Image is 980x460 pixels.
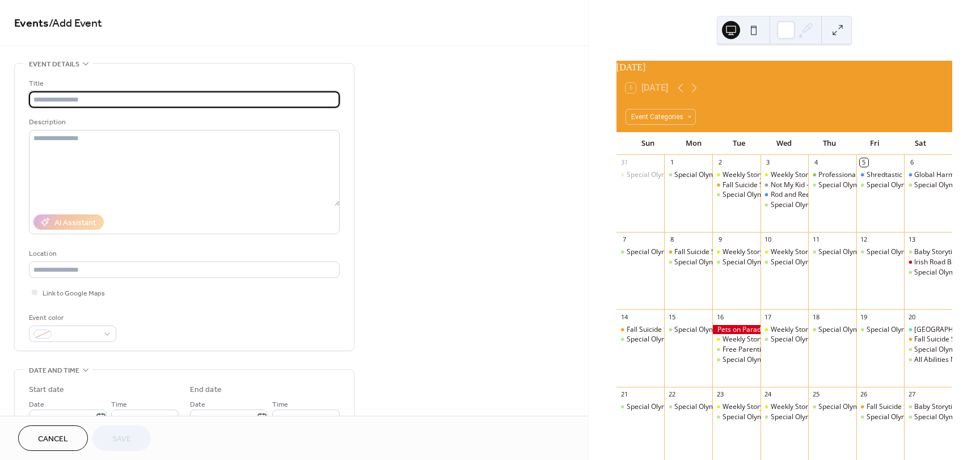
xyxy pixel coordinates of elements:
div: 9 [716,235,724,244]
div: Global Harmony Fair [904,170,952,180]
div: Rod and Reels Rally [771,190,831,200]
div: Special Olympics Basketball [867,412,954,422]
div: Special Olympics Basketball [904,180,952,190]
div: 6 [907,158,916,167]
div: Special Olympics Basketball [616,170,665,180]
div: Special Olympics Basketball [712,258,761,267]
div: Weekly Storytimes! Sioux City Public Library [761,325,809,335]
div: Baby Storytime [904,402,952,412]
div: 21 [620,390,628,399]
div: Special Olympics Basketball [674,402,762,412]
div: 11 [812,235,820,244]
div: Special Olympics Basketball [818,402,906,412]
div: 18 [812,313,820,321]
div: 14 [620,313,628,321]
div: Weekly Storytimes! [GEOGRAPHIC_DATA] [723,247,853,257]
div: Special Olympics Basketball [771,335,859,344]
div: Special Olympics Basketball [712,190,761,200]
div: Pets on Parade [712,325,761,335]
div: Special Olympics Basketball [771,258,859,267]
div: Sat [898,132,943,155]
div: Title [29,78,337,90]
span: Time [272,399,288,411]
div: Special Olympics Basketball [674,258,762,267]
div: Special Olympics Basketball [664,325,712,335]
button: Cancel [18,425,88,451]
span: / Add Event [49,12,102,35]
div: 12 [860,235,868,244]
div: 10 [764,235,772,244]
div: Weekly Storytimes! Sioux City Library [712,170,761,180]
div: Special Olympics Basketball [818,247,906,257]
div: Baby Storytime [904,247,952,257]
div: 25 [812,390,820,399]
div: Professional Training: Mental Health, Substance Use Prevention & Restorative Practices [808,170,856,180]
div: Special Olympics Basketball [904,345,952,355]
span: Time [111,399,127,411]
div: Special Olympics Basketball [761,412,809,422]
div: Weekly Storytimes! [GEOGRAPHIC_DATA] [723,335,853,344]
div: Special Olympics Basketball [867,325,954,335]
div: Weekly Storytimes! Sioux City Public Library [761,247,809,257]
div: All Abilities Night at the Ballpark [904,355,952,365]
div: 3 [764,158,772,167]
div: Special Olympics Basketball [761,200,809,210]
div: Special Olympics Basketball [856,412,905,422]
div: Special Olympics Basketball [808,180,856,190]
div: Special Olympics Basketball [674,325,762,335]
div: Weekly Storytimes! Sioux City Library [712,402,761,412]
div: Free Parenting Classes! Parenting the Love and Logic Way [712,345,761,355]
div: Weekly Storytimes! [GEOGRAPHIC_DATA] [771,247,901,257]
div: Special Olympics Basketball [818,180,906,190]
div: 4 [812,158,820,167]
div: Special Olympics Basketball [664,258,712,267]
div: 23 [716,390,724,399]
div: Special Olympics Basketball [674,170,762,180]
div: Special Olympics Basketball [627,402,715,412]
div: Fall Suicide Support Group - Catholic Charties [712,180,761,190]
div: Special Olympics Basketball [867,180,954,190]
div: Event color [29,312,114,324]
div: 16 [716,313,724,321]
div: Special Olympics Basketball [712,412,761,422]
div: 17 [764,313,772,321]
div: Fall Suicide Support Group - Catholic Charties [664,247,712,257]
div: Special Olympics Basketball [867,247,954,257]
div: 20 [907,313,916,321]
div: Weekly Storytimes! [GEOGRAPHIC_DATA] [723,170,853,180]
div: Special Olympics Basketball [616,247,665,257]
div: 2 [716,158,724,167]
div: Fall Suicide Support Group - [DEMOGRAPHIC_DATA] Charties [674,247,867,257]
span: Event details [29,58,79,70]
div: Description [29,116,337,128]
div: Special Olympics Basketball [616,402,665,412]
div: Special Olympics Basketball [904,268,952,277]
div: Free Parenting Classes! Parenting the Love and Logic Way [723,345,905,355]
div: Weekly Storytimes! Sioux City Library [712,335,761,344]
div: 26 [860,390,868,399]
div: 27 [907,390,916,399]
div: Shredtastic [856,170,905,180]
div: [DATE] [616,61,952,74]
span: Link to Google Maps [43,288,105,299]
div: Weekly Storytimes! [GEOGRAPHIC_DATA] [771,402,901,412]
div: Special Olympics Basketball [723,258,810,267]
div: Special Olympics Basketball [616,335,665,344]
div: Not My Kid – A Community Event for Parents & Guardians [761,180,809,190]
div: Special Olympics Basketball [664,402,712,412]
div: Special Olympics Basketball [627,247,715,257]
span: Date and time [29,365,79,377]
div: 15 [668,313,676,321]
div: End date [190,384,222,396]
div: Global Harmony Fair [914,170,979,180]
div: Baby Storytime [914,247,962,257]
div: Weekly Storytimes! Sioux City Public Library [761,402,809,412]
span: Date [190,399,205,411]
div: Sioux City/Tri-State Area - Out of Darkness Community Walk - AFSP [904,325,952,335]
div: Special Olympics Basketball [771,200,859,210]
div: 24 [764,390,772,399]
div: Special Olympics Basketball [712,355,761,365]
div: Fall Suicide Support Group - Catholic Charties [856,402,905,412]
div: Weekly Storytimes! Sioux City Library [712,247,761,257]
